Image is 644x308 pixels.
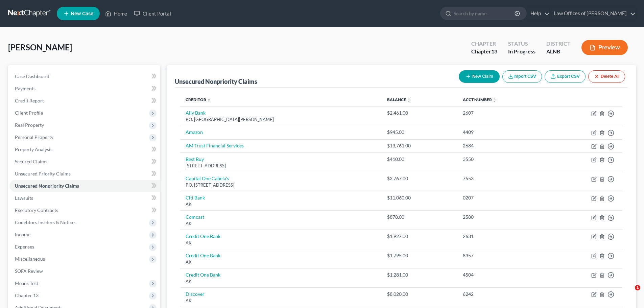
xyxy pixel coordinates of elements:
div: AK [186,259,376,265]
div: Chapter [471,40,497,48]
a: Discover [186,291,205,297]
a: SOFA Review [9,265,160,277]
button: Preview [581,40,628,55]
div: AK [186,201,376,208]
div: 3550 [463,156,543,163]
a: Comcast [186,214,204,220]
span: Secured Claims [15,159,47,164]
a: Help [527,7,550,20]
a: Balance unfold_more [387,97,411,102]
div: District [546,40,571,48]
i: unfold_more [493,98,497,102]
div: Chapter [471,48,497,55]
div: $1,281.00 [387,271,452,278]
span: Client Profile [15,110,43,116]
span: Personal Property [15,134,53,140]
div: $1,795.00 [387,252,452,259]
span: Payments [15,86,35,91]
a: Property Analysis [9,143,160,156]
a: Credit One Bank [186,233,220,239]
a: Ally Bank [186,110,206,116]
button: Import CSV [502,70,542,83]
span: Real Property [15,122,44,128]
div: Status [508,40,535,48]
a: Export CSV [545,70,586,83]
a: Client Portal [130,7,174,20]
span: [PERSON_NAME] [8,42,72,52]
span: 1 [635,285,640,290]
a: AM Trust Financial Services [186,143,244,148]
span: Means Test [15,280,38,286]
a: Unsecured Nonpriority Claims [9,180,160,192]
div: $2,767.00 [387,175,452,182]
span: Credit Report [15,98,44,103]
a: Acct Number unfold_more [463,97,497,102]
div: 2631 [463,233,543,240]
a: Credit One Bank [186,253,220,258]
div: ALNB [546,48,571,55]
a: Credit One Bank [186,272,220,278]
span: Unsecured Nonpriority Claims [15,183,79,189]
div: 2684 [463,142,543,149]
span: New Case [71,11,93,16]
div: $945.00 [387,129,452,136]
a: Credit Report [9,95,160,107]
span: Codebtors Insiders & Notices [15,219,76,225]
span: Expenses [15,244,34,250]
div: P.O. [GEOGRAPHIC_DATA][PERSON_NAME] [186,116,376,123]
i: unfold_more [407,98,411,102]
span: 13 [491,48,497,54]
div: 2580 [463,214,543,220]
div: $878.00 [387,214,452,220]
span: Property Analysis [15,146,52,152]
span: Unsecured Priority Claims [15,171,71,176]
div: 4409 [463,129,543,136]
div: AK [186,298,376,304]
a: Lawsuits [9,192,160,204]
button: New Claim [459,70,500,83]
div: 8357 [463,252,543,259]
a: Home [102,7,130,20]
iframe: Intercom live chat [621,285,637,301]
a: Unsecured Priority Claims [9,168,160,180]
span: SOFA Review [15,268,43,274]
a: Executory Contracts [9,204,160,216]
div: AK [186,278,376,285]
div: 0207 [463,194,543,201]
span: Case Dashboard [15,73,49,79]
div: $11,060.00 [387,194,452,201]
div: P.O. [STREET_ADDRESS] [186,182,376,188]
a: Amazon [186,129,203,135]
div: $8,020.00 [387,291,452,298]
div: $2,461.00 [387,110,452,116]
a: Secured Claims [9,156,160,168]
a: Best Buy [186,156,204,162]
div: 4504 [463,271,543,278]
span: Executory Contracts [15,207,58,213]
div: In Progress [508,48,535,55]
div: $410.00 [387,156,452,163]
span: Chapter 13 [15,292,39,298]
span: Income [15,232,30,237]
span: Lawsuits [15,195,33,201]
a: Case Dashboard [9,70,160,82]
div: [STREET_ADDRESS] [186,163,376,169]
a: Law Offices of [PERSON_NAME] [550,7,636,20]
div: $1,927.00 [387,233,452,240]
a: Creditor unfold_more [186,97,211,102]
a: Payments [9,82,160,95]
a: Capital One Cabela's [186,175,229,181]
a: Citi Bank [186,195,205,200]
div: 2607 [463,110,543,116]
span: Miscellaneous [15,256,45,262]
div: 6242 [463,291,543,298]
i: unfold_more [207,98,211,102]
div: AK [186,220,376,227]
div: AK [186,240,376,246]
input: Search by name... [454,7,516,20]
div: 7553 [463,175,543,182]
button: Delete All [588,70,625,83]
div: Unsecured Nonpriority Claims [175,77,257,86]
div: $13,761.00 [387,142,452,149]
